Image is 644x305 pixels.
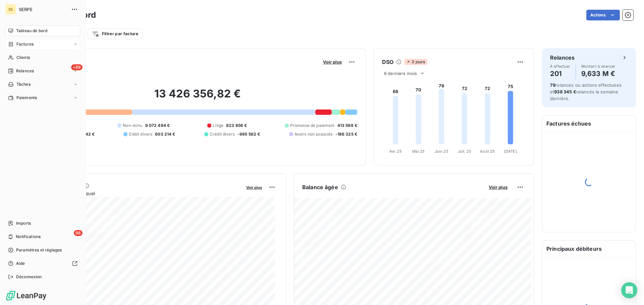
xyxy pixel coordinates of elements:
img: Logo LeanPay [5,290,47,301]
span: Imports [16,220,31,226]
span: Tableau de bord [16,28,47,34]
span: Clients [16,55,30,61]
span: Crédit divers [210,131,235,137]
span: 6 derniers mois [384,71,417,76]
span: Paiements [16,95,37,101]
tspan: Mai 25 [412,149,425,154]
span: 79 [550,82,555,88]
span: Voir plus [246,185,262,190]
h6: Principaux débiteurs [542,241,636,257]
tspan: [DATE] [504,149,517,154]
span: -186 325 € [335,131,358,137]
h6: Balance âgée [302,183,338,191]
span: Promesse de paiement [290,123,335,129]
h6: Factures échues [542,116,636,132]
span: 3 jours [404,59,427,65]
tspan: Avr. 25 [389,149,402,154]
h4: 201 [550,68,570,79]
span: Notifications [16,234,41,240]
h6: Relances [550,54,575,62]
span: Montant à relancer [581,64,615,68]
h2: 13 426 356,82 € [38,87,357,107]
span: -995 562 € [237,131,260,137]
span: Avoirs non associés [294,131,333,137]
span: Aide [16,260,25,266]
span: Litige [213,123,223,129]
button: Filtrer par facture [88,28,143,39]
span: Tâches [16,81,31,87]
span: relances ou actions effectuées et relancés la semaine dernière. [550,82,622,101]
tspan: Juil. 25 [458,149,471,154]
span: Factures [16,41,34,47]
button: Voir plus [244,184,264,190]
span: 9 072 494 € [145,123,170,129]
button: Voir plus [487,184,509,190]
span: Voir plus [489,184,507,190]
button: Actions [586,10,620,20]
span: 413 598 € [337,123,357,129]
h4: 9,633 M € [581,68,615,79]
button: Voir plus [321,59,344,65]
span: Non-échu [123,123,142,129]
span: À effectuer [550,64,570,68]
span: Chiffre d'affaires mensuel [38,190,241,197]
span: Déconnexion [16,274,42,280]
span: 938 345 € [554,89,576,94]
div: Open Intercom Messenger [621,282,637,298]
span: Voir plus [323,59,342,65]
div: SE [5,4,16,15]
span: SERPE [19,7,67,12]
a: Aide [5,258,80,269]
tspan: Août 25 [480,149,495,154]
tspan: Juin 25 [435,149,448,154]
span: +99 [71,64,83,70]
span: 98 [74,230,83,236]
h6: DSO [382,58,393,66]
span: Relances [16,68,34,74]
span: Débit divers [129,131,152,137]
span: Paramètres et réglages [16,247,62,253]
span: 603 214 € [155,131,175,137]
span: 823 856 € [226,123,247,129]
